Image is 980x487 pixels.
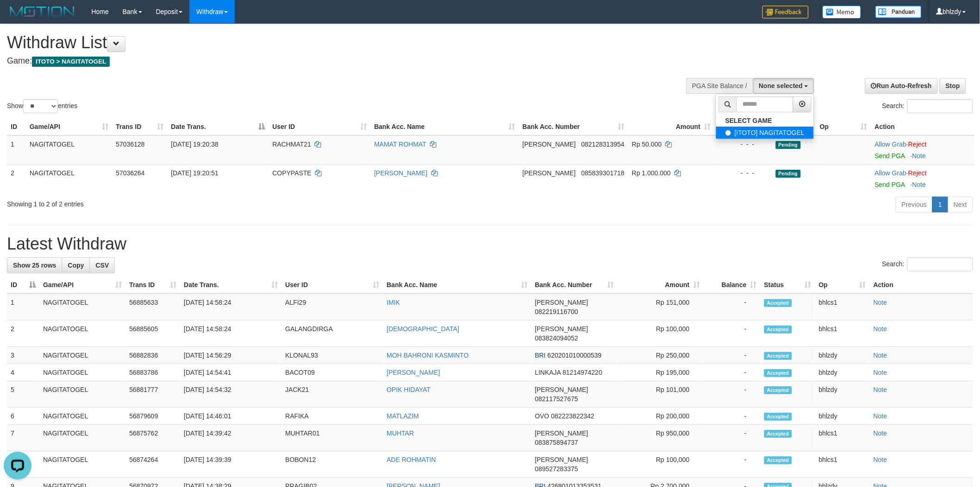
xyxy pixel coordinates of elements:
[617,408,704,425] td: Rp 200,000
[39,408,126,425] td: NAGITATOGEL
[617,381,704,408] td: Rp 101,000
[39,276,126,294] th: Game/API: activate to sort column ascending
[7,235,973,253] h1: Latest Withdraw
[816,118,871,135] th: Op: activate to sort column ascending
[126,364,180,381] td: 56883786
[387,369,440,376] a: [PERSON_NAME]
[39,347,126,364] td: NAGITATOGEL
[7,196,402,209] div: Showing 1 to 2 of 2 entries
[908,141,927,148] a: Reject
[632,169,671,177] span: Rp 1.000.000
[7,33,644,52] h1: Withdraw List
[116,169,144,177] span: 57036264
[875,6,922,18] img: panduan.png
[282,381,383,408] td: JACK21
[126,320,180,347] td: 56885605
[374,169,427,177] a: [PERSON_NAME]
[764,369,792,377] span: Accepted
[823,6,861,19] img: Button%20Memo.svg
[126,408,180,425] td: 56879609
[760,276,815,294] th: Status: activate to sort column ascending
[23,99,58,113] select: Showentries
[535,465,578,473] span: Copy 089527283375 to clipboard
[815,276,870,294] th: Op: activate to sort column ascending
[167,118,269,135] th: Date Trans.: activate to sort column descending
[871,118,975,135] th: Action
[873,429,887,437] a: Note
[7,276,39,294] th: ID: activate to sort column descending
[764,352,792,360] span: Accepted
[535,395,578,403] span: Copy 082117527675 to clipboard
[7,257,62,273] a: Show 25 rows
[759,82,803,90] span: None selected
[535,352,546,359] span: BRI
[875,141,908,148] span: ·
[7,5,77,19] img: MOTION_logo.png
[535,308,578,315] span: Copy 082219116700 to clipboard
[180,364,282,381] td: [DATE] 14:54:41
[387,456,436,463] a: ADE ROHMATIN
[882,99,973,113] label: Search:
[581,141,624,148] span: Copy 082128313954 to clipboard
[126,381,180,408] td: 56881777
[374,141,427,148] a: MAMAT ROHMAT
[875,181,905,188] a: Send PGA
[39,364,126,381] td: NAGITATOGEL
[581,169,624,177] span: Copy 085839301718 to clipboard
[535,456,588,463] span: [PERSON_NAME]
[764,430,792,438] span: Accepted
[535,412,549,420] span: OVO
[180,294,282,320] td: [DATE] 14:58:24
[535,439,578,446] span: Copy 083875894737 to clipboard
[875,169,908,177] span: ·
[764,413,792,421] span: Accepted
[551,412,594,420] span: Copy 082223822342 to clipboard
[7,135,26,165] td: 1
[39,425,126,451] td: NAGITATOGEL
[628,118,714,135] th: Amount: activate to sort column ascending
[873,369,887,376] a: Note
[126,276,180,294] th: Trans ID: activate to sort column ascending
[704,381,760,408] td: -
[26,164,112,193] td: NAGITATOGEL
[4,4,31,32] button: Open LiveChat chat widget
[535,325,588,333] span: [PERSON_NAME]
[282,320,383,347] td: GALANGDIRGA
[815,347,870,364] td: bhlzdy
[387,412,419,420] a: MATLAZIM
[815,381,870,408] td: bhlzdy
[882,257,973,271] label: Search:
[873,456,887,463] a: Note
[815,451,870,478] td: bhlcs1
[948,197,973,212] a: Next
[875,141,906,148] a: Allow Grab
[873,412,887,420] a: Note
[26,135,112,165] td: NAGITATOGEL
[776,170,801,178] span: Pending
[282,408,383,425] td: RAFIKA
[7,347,39,364] td: 3
[387,352,469,359] a: MOH BAHRONI KASMINTO
[704,347,760,364] td: -
[39,320,126,347] td: NAGITATOGEL
[387,386,431,393] a: OPIK HIDAYAT
[95,262,109,269] span: CSV
[39,294,126,320] td: NAGITATOGEL
[535,334,578,342] span: Copy 083824094052 to clipboard
[68,262,84,269] span: Copy
[7,425,39,451] td: 7
[126,347,180,364] td: 56882836
[704,320,760,347] td: -
[39,381,126,408] td: NAGITATOGEL
[171,169,218,177] span: [DATE] 19:20:51
[815,425,870,451] td: bhlcs1
[180,320,282,347] td: [DATE] 14:58:24
[617,425,704,451] td: Rp 950,000
[126,425,180,451] td: 56875762
[617,347,704,364] td: Rp 250,000
[753,78,815,94] button: None selected
[718,140,768,149] div: - - -
[535,299,588,306] span: [PERSON_NAME]
[617,320,704,347] td: Rp 100,000
[282,451,383,478] td: BOBON12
